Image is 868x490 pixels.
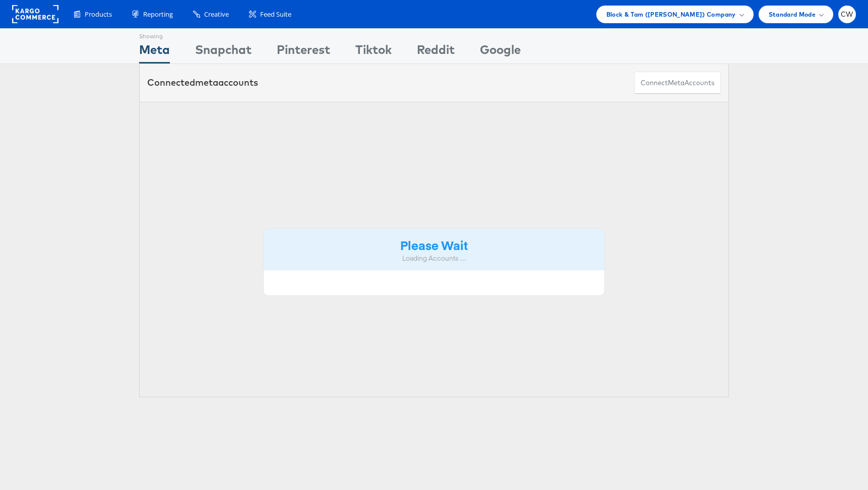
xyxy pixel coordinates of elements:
[139,29,170,41] div: Showing
[260,10,291,19] span: Feed Suite
[139,41,170,64] div: Meta
[271,254,597,263] div: Loading Accounts ....
[769,9,816,20] span: Standard Mode
[355,41,392,64] div: Tiktok
[204,10,229,19] span: Creative
[143,10,173,19] span: Reporting
[606,9,736,20] span: Block & Tam ([PERSON_NAME]) Company
[195,41,252,64] div: Snapchat
[400,236,468,253] strong: Please Wait
[195,77,218,88] span: meta
[85,10,112,19] span: Products
[417,41,455,64] div: Reddit
[147,76,258,89] div: Connected accounts
[480,41,521,64] div: Google
[668,78,685,88] span: meta
[634,72,721,94] button: ConnectmetaAccounts
[841,11,853,18] span: CW
[277,41,330,64] div: Pinterest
